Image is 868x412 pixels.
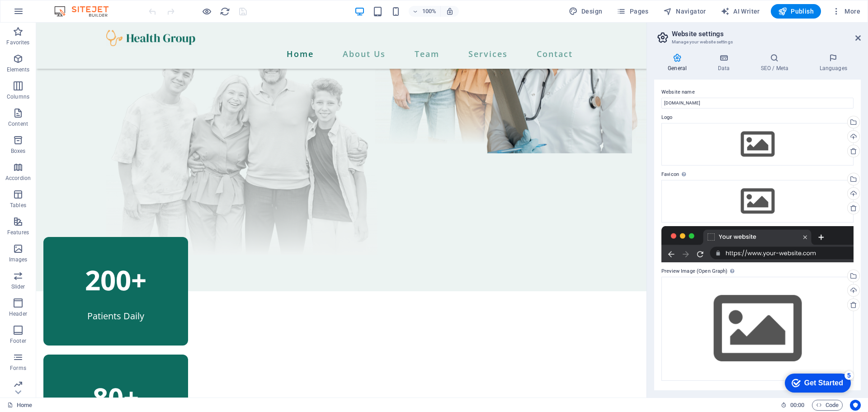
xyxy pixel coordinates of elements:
[661,98,854,109] input: Name...
[9,310,27,317] p: Header
[617,7,648,16] span: Pages
[219,6,230,17] button: reload
[27,10,66,18] div: Get Started
[661,277,854,380] div: Select files from the file manager, stock photos, or upload file(s)
[663,7,706,16] span: Navigator
[565,4,606,19] div: Design (Ctrl+Alt+Y)
[10,202,26,209] p: Tables
[10,365,26,372] p: Forms
[828,4,864,19] button: More
[661,266,854,277] label: Preview Image (Open Graph)
[812,400,843,411] button: Code
[565,4,606,19] button: Design
[9,256,28,263] p: Images
[661,87,854,98] label: Website name
[8,120,28,128] p: Content
[7,93,29,100] p: Columns
[790,400,804,411] span: 00 00
[806,53,861,72] h4: Languages
[660,4,710,19] button: Navigator
[613,4,652,19] button: Pages
[721,7,760,16] span: AI Writer
[446,7,454,15] i: On resize automatically adjust zoom level to fit chosen device.
[10,337,26,345] p: Footer
[797,402,798,408] span: :
[672,30,861,38] h2: Website settings
[816,400,839,411] span: Code
[771,4,821,19] button: Publish
[661,112,854,123] label: Logo
[422,6,437,17] h6: 100%
[7,400,32,411] a: Click to cancel selection. Double-click to open Pages
[7,5,73,24] div: Get Started 5 items remaining, 0% complete
[778,7,814,16] span: Publish
[5,175,31,182] p: Accordion
[661,169,854,180] label: Favicon
[661,123,854,166] div: Select files from the file manager, stock photos, or upload file(s)
[201,6,212,17] button: Click here to leave preview mode and continue editing
[7,229,29,236] p: Features
[220,6,230,17] i: Reload page
[6,39,29,46] p: Favorites
[409,6,441,17] button: 100%
[661,180,854,223] div: Select files from the file manager, stock photos, or upload file(s)
[850,400,861,411] button: Usercentrics
[52,6,120,17] img: Editor Logo
[7,66,30,73] p: Elements
[672,38,843,46] h3: Manage your website settings
[832,7,860,16] span: More
[569,7,603,16] span: Design
[67,2,76,11] div: 5
[704,53,747,72] h4: Data
[654,53,704,72] h4: General
[11,283,25,290] p: Slider
[11,147,26,155] p: Boxes
[747,53,806,72] h4: SEO / Meta
[781,400,805,411] h6: Session time
[717,4,764,19] button: AI Writer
